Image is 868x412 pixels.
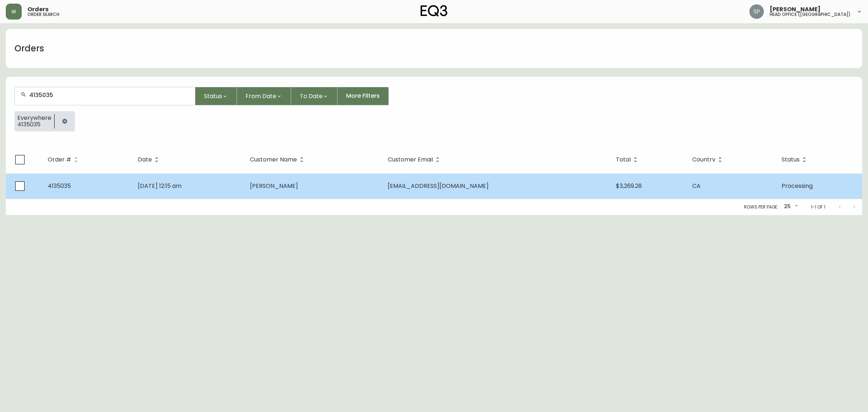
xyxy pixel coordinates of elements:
[250,157,297,162] span: Customer Name
[692,156,725,163] span: Country
[237,87,291,105] button: From Date
[250,182,298,190] span: [PERSON_NAME]
[692,182,701,190] span: CA
[48,156,81,163] span: Order #
[27,12,59,17] h5: order search
[138,157,152,162] span: Date
[250,156,306,163] span: Customer Name
[300,92,323,101] span: To Date
[616,182,642,190] span: $3,269.28
[744,204,778,210] p: Rows per page:
[138,156,161,163] span: Date
[770,12,851,17] h5: head office ([GEOGRAPHIC_DATA])
[781,201,799,213] div: 25
[388,182,489,190] span: [EMAIL_ADDRESS][DOMAIN_NAME]
[27,7,48,12] span: Orders
[48,182,71,190] span: 4135035
[346,92,380,100] span: More Filters
[782,182,813,190] span: Processing
[811,204,825,210] p: 1-1 of 1
[138,182,182,190] span: [DATE] 12:15 am
[616,156,640,163] span: Total
[421,5,447,17] img: logo
[246,92,276,101] span: From Date
[291,87,337,105] button: To Date
[782,156,809,163] span: Status
[388,157,433,162] span: Customer Email
[388,156,442,163] span: Customer Email
[195,87,237,105] button: Status
[782,157,800,162] span: Status
[17,115,51,121] span: Everywhere
[770,7,821,12] span: [PERSON_NAME]
[337,87,389,105] button: More Filters
[749,4,764,19] img: 0cb179e7bf3690758a1aaa5f0aafa0b4
[14,42,44,55] h1: Orders
[17,121,51,128] span: 4135035
[692,157,715,162] span: Country
[29,92,189,98] input: Search
[616,157,631,162] span: Total
[48,157,71,162] span: Order #
[204,92,222,101] span: Status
